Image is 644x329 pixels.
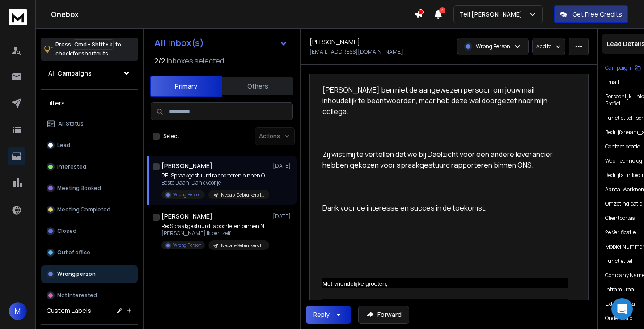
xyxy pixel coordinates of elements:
button: All Inbox(s) [147,34,295,52]
button: Forward [358,306,409,324]
h1: Onebox [51,9,414,20]
button: Others [222,76,293,96]
h3: Inboxes selected [167,55,224,66]
p: Nedap-Gebruikers | September + Oktober 2025 [221,242,264,249]
p: RE: Spraakgestuurd rapporteren binnen Ons® [161,172,269,179]
p: Intramuraal [605,286,636,293]
button: Primary [150,76,222,97]
p: Tell [PERSON_NAME] [459,10,526,19]
p: [DATE] [273,162,293,169]
button: Reply [306,306,351,324]
button: Meeting Booked [41,179,138,197]
p: Re: Spraakgestuurd rapporteren binnen Nedap [161,223,269,230]
h3: Filters [41,97,138,110]
p: Campaign [605,64,631,72]
button: M [9,302,27,320]
p: Interested [57,163,86,170]
button: All Status [41,115,138,133]
span: 2 / 2 [154,55,165,66]
span: Dank voor de interesse en succes in de toekomst. [322,203,487,213]
p: Get Free Credits [572,10,622,19]
p: [EMAIL_ADDRESS][DOMAIN_NAME] [309,48,403,55]
h1: All Campaigns [48,69,92,78]
p: Meeting Completed [57,206,110,213]
button: All Campaigns [41,64,138,82]
p: [PERSON_NAME] ik ben zelf [161,230,269,237]
h1: [PERSON_NAME] [161,161,212,170]
label: Select [163,133,179,140]
h3: Custom Labels [47,306,91,315]
p: onderwerp [605,315,632,322]
span: [PERSON_NAME] ben niet de aangewezen persoon om jouw mail inhoudelijk te beantwoorden, maar heb d... [322,85,549,116]
p: Cliëntportaal [605,215,637,222]
img: logo [9,9,27,25]
p: Closed [57,228,76,235]
div: Reply [313,310,330,319]
h1: [PERSON_NAME] [309,38,360,46]
h1: All Inbox(s) [154,38,204,47]
span: 4 [439,7,445,13]
p: Add to [536,43,551,50]
p: Wrong person [57,270,96,278]
button: Interested [41,158,138,176]
p: Wrong Person [476,43,510,50]
p: Meeting Booked [57,185,101,192]
p: Beste Daan, Dank voor je [161,179,269,186]
button: Not Interested [41,287,138,304]
p: [DATE] [273,213,293,220]
p: Omzetindicatie [605,200,642,207]
p: Functietitel [605,257,632,265]
p: Not Interested [57,292,97,299]
p: 2e Verificatie [605,229,636,236]
p: Wrong Person [173,242,201,249]
p: All Status [58,120,84,127]
button: Campaign [605,64,641,72]
p: Nedap-Gebruikers | September + Oktober 2025 [221,192,264,198]
p: Lead [57,142,70,149]
button: Out of office [41,244,138,262]
p: Email [605,79,619,86]
p: Extramuraal [605,300,636,308]
div: Open Intercom Messenger [611,298,633,320]
button: Closed [41,222,138,240]
h1: [PERSON_NAME] [161,212,212,221]
button: Get Free Credits [554,5,628,23]
p: Wrong Person [173,191,201,198]
span: Cmd + Shift + k [73,39,114,50]
span: Zij wist mij te vertellen dat we bij Daelzicht voor een andere leverancier hebben gekozen voor sp... [322,149,554,170]
p: Press to check for shortcuts. [55,40,121,58]
button: Meeting Completed [41,201,138,219]
button: Lead [41,136,138,154]
span: Met vriendelijke groeten, [322,280,387,287]
button: Wrong person [41,265,138,283]
p: Out of office [57,249,90,256]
